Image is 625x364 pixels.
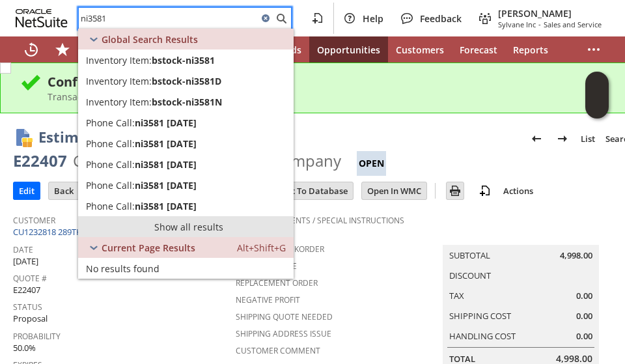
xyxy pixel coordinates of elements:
span: Oracle Guided Learning Widget. To move around, please hold and drag [585,96,609,119]
svg: Search [273,10,289,26]
svg: logo [16,9,68,27]
a: Customers [388,36,452,63]
a: Tax [449,290,464,301]
span: ni3581 [DATE] [135,200,197,212]
span: 50.0% [13,342,36,354]
span: [DATE] [13,255,38,268]
a: Phone Call:ni3581 [DATE]Edit: [78,112,294,133]
img: Print [447,183,463,199]
a: No results found [78,258,294,279]
a: Phone Call:ni3581 [DATE]Edit: [78,195,294,216]
span: Inventory Item: [86,96,152,108]
a: Recent Records [16,36,47,63]
span: bstock-ni3581D [152,75,221,87]
a: Reports [505,36,556,63]
input: Open In WMC [362,182,426,199]
span: E22407 [13,284,40,296]
a: Shipping Cost [449,310,511,322]
a: Opportunities [309,36,388,63]
span: Sales and Service [544,20,602,29]
a: Customer [13,215,55,226]
a: Customer Comments / Special Instructions [221,215,404,226]
a: Handling Cost [449,330,516,342]
span: Forecast [460,44,497,56]
a: Probability [13,331,61,342]
div: More menus [578,36,609,63]
a: Inventory Item:bstock-ni3581Edit: [78,49,294,70]
span: 0.00 [576,310,592,322]
a: Inventory Item:bstock-ni3581NEdit: [78,91,294,112]
span: Opportunities [317,44,380,56]
a: Customer Comment [236,345,320,356]
img: Previous [529,131,544,147]
span: Phone Call: [86,179,135,191]
div: Open [357,151,386,176]
span: Reports [513,44,548,56]
a: Replacement Order [236,277,318,288]
span: Inventory Item: [86,75,152,87]
svg: Shortcuts [55,42,70,57]
input: Search [79,10,258,26]
span: Phone Call: [86,117,135,129]
span: - [538,20,541,29]
a: Discount [449,270,491,281]
span: bstock-ni3581N [152,96,222,108]
span: bstock-ni3581 [152,54,215,66]
span: Inventory Item: [86,54,152,66]
div: E22407 [13,150,67,171]
span: Phone Call: [86,158,135,171]
div: CU1232818 289TH Military Company [73,150,341,171]
input: Print [447,182,464,199]
a: Phone Call:ni3581 [DATE]Edit: [78,133,294,154]
span: Global Search Results [102,33,198,46]
a: Subtotal [449,249,490,261]
span: Help [363,12,383,25]
caption: Summary [443,224,599,245]
span: ni3581 [DATE] [135,137,197,150]
input: Sync To Database [271,182,353,199]
a: Forecast [452,36,505,63]
span: Current Page Results [102,242,195,254]
span: ni3581 [DATE] [135,117,197,129]
a: Show all results [78,216,294,237]
span: 4,998.00 [560,249,592,262]
span: Feedback [420,12,462,25]
input: Edit [14,182,40,199]
span: 0.00 [576,330,592,343]
input: Back [49,182,79,199]
a: Shipping Address Issue [236,328,331,339]
a: Shipping Quote Needed [236,311,333,322]
span: Sylvane Inc [498,20,536,29]
img: Next [555,131,570,147]
a: Actions [498,185,538,197]
span: Customers [396,44,444,56]
span: 0.00 [576,290,592,302]
div: Shortcuts [47,36,78,63]
span: ni3581 [DATE] [135,179,197,191]
h1: Estimate [38,126,102,148]
iframe: Click here to launch Oracle Guided Learning Help Panel [585,72,609,119]
img: add-record.svg [477,183,493,199]
span: Proposal [13,313,48,325]
span: Phone Call: [86,137,135,150]
span: Phone Call: [86,200,135,212]
svg: Recent Records [23,42,39,57]
a: CU1232818 289TH Military Company [13,226,157,238]
a: Status [13,301,42,313]
a: Negative Profit [236,294,300,305]
span: Alt+Shift+G [237,242,286,254]
a: Inventory Item:bstock-ni3581DEdit: [78,70,294,91]
a: Quote # [13,273,47,284]
span: ni3581 [DATE] [135,158,197,171]
a: Phone Call:ni3581 [DATE]Edit: [78,175,294,195]
a: Date [13,244,33,255]
a: List [576,128,600,149]
span: No results found [86,262,160,275]
a: Phone Call:ni3581 [DATE]Edit: [78,154,294,175]
span: [PERSON_NAME] [498,7,602,20]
